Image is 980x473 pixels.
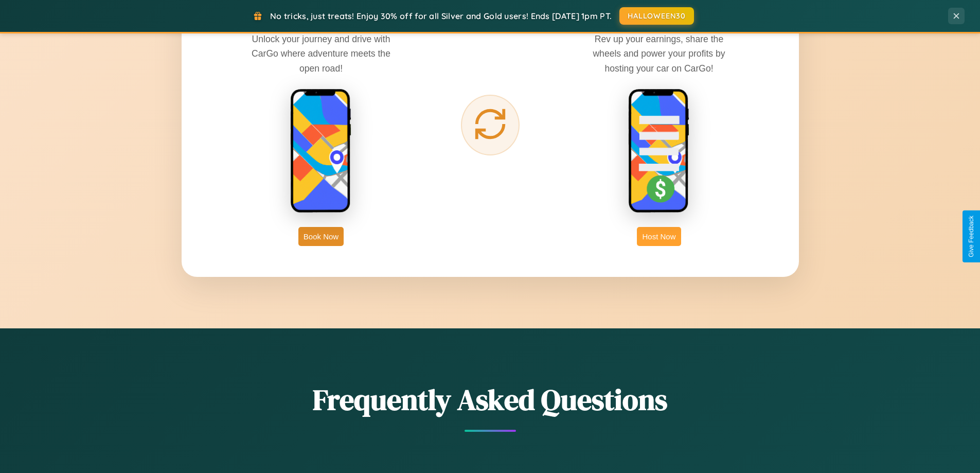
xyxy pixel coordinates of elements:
[290,89,352,214] img: rent phone
[582,32,736,75] p: Rev up your earnings, share the wheels and power your profits by hosting your car on CarGo!
[968,216,975,257] div: Give Feedback
[637,227,681,246] button: Host Now
[298,227,344,246] button: Book Now
[628,89,690,214] img: host phone
[182,380,799,419] h2: Frequently Asked Questions
[244,32,398,75] p: Unlock your journey and drive with CarGo where adventure meets the open road!
[619,7,694,25] button: HALLOWEEN30
[270,11,612,21] span: No tricks, just treats! Enjoy 30% off for all Silver and Gold users! Ends [DATE] 1pm PT.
